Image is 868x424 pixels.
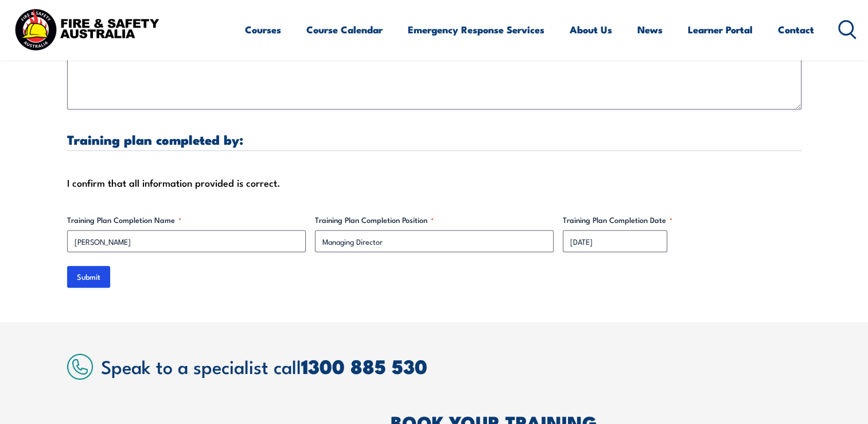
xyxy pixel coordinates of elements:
[67,266,110,288] input: Submit
[301,350,427,381] a: 1300 885 530
[563,230,667,252] input: dd/mm/yyyy
[563,214,801,226] label: Training Plan Completion Date
[688,14,753,45] a: Learner Portal
[306,14,383,45] a: Course Calendar
[408,14,544,45] a: Emergency Response Services
[570,14,612,45] a: About Us
[778,14,814,45] a: Contact
[101,356,801,376] h2: Speak to a specialist call
[245,14,281,45] a: Courses
[315,214,554,226] label: Training Plan Completion Position
[637,14,663,45] a: News
[67,133,801,146] h3: Training plan completed by:
[67,214,306,226] label: Training Plan Completion Name
[67,174,801,191] div: I confirm that all information provided is correct.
